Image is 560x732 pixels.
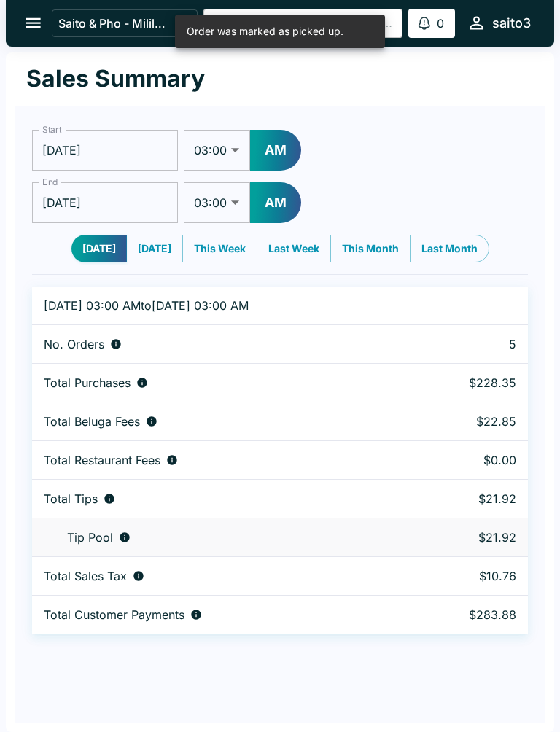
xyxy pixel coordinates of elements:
[461,7,537,39] button: saito3
[422,337,516,351] p: 5
[250,182,301,223] button: AM
[44,607,184,622] p: Total Customer Payments
[44,414,399,429] div: Fees paid by diners to Beluga
[44,607,399,622] div: Total amount paid for orders by diners
[42,176,58,188] label: End
[44,337,104,351] p: No. Orders
[492,15,531,32] div: saito3
[44,491,399,506] div: Combined individual and pooled tips
[44,337,399,351] div: Number of orders placed
[422,453,516,467] p: $0.00
[422,530,516,545] p: $21.92
[410,235,489,262] button: Last Month
[182,235,257,262] button: This Week
[42,123,61,136] label: Start
[32,182,178,223] input: Choose date, selected date is Oct 7, 2025
[58,16,171,31] p: Saito & Pho - Mililani
[26,64,205,93] h1: Sales Summary
[71,235,127,262] button: [DATE]
[52,9,198,37] button: Saito & Pho - Mililani
[44,453,399,467] div: Fees paid by diners to restaurant
[44,530,399,545] div: Tips unclaimed by a waiter
[44,491,98,506] p: Total Tips
[44,375,131,390] p: Total Purchases
[330,235,411,262] button: This Month
[126,235,183,262] button: [DATE]
[187,19,343,44] div: Order was marked as picked up.
[44,414,140,429] p: Total Beluga Fees
[422,607,516,622] p: $283.88
[44,569,399,583] div: Sales tax paid by diners
[422,569,516,583] p: $10.76
[32,130,178,171] input: Choose date, selected date is Oct 6, 2025
[44,375,399,390] div: Aggregate order subtotals
[44,569,127,583] p: Total Sales Tax
[44,453,160,467] p: Total Restaurant Fees
[257,235,331,262] button: Last Week
[44,298,399,313] p: [DATE] 03:00 AM to [DATE] 03:00 AM
[422,491,516,506] p: $21.92
[437,16,444,31] p: 0
[15,4,52,42] button: open drawer
[422,375,516,390] p: $228.35
[67,530,113,545] p: Tip Pool
[422,414,516,429] p: $22.85
[250,130,301,171] button: AM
